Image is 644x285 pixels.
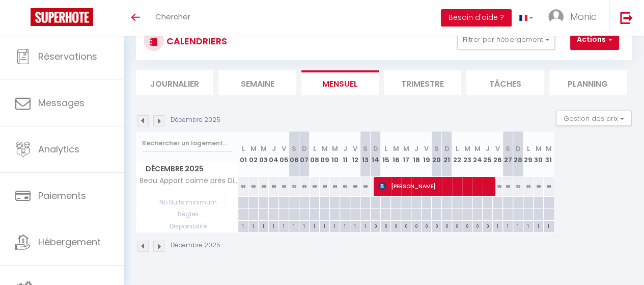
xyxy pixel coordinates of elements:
abbr: J [414,144,418,153]
div: 0 [401,221,411,230]
li: Planning [549,70,627,95]
button: Ouvrir le widget de chat LiveChat [8,4,39,35]
abbr: L [384,144,387,153]
span: Paiements [38,189,86,202]
div: 0 [452,221,462,230]
abbr: L [527,144,530,153]
th: 06 [289,132,299,177]
th: 14 [371,132,381,177]
th: 01 [238,132,248,177]
div: 88 [350,177,360,196]
input: Rechercher un logement... [142,134,232,152]
div: 1 [523,221,533,230]
th: 04 [269,132,279,177]
div: 1 [544,221,554,230]
th: 18 [411,132,422,177]
div: 0 [422,221,431,230]
div: 89 [310,177,320,196]
abbr: L [456,144,459,153]
span: Monic [570,10,597,23]
abbr: J [343,144,347,153]
span: [PERSON_NAME] [378,176,494,196]
th: 22 [452,132,462,177]
div: 0 [381,221,390,230]
div: 0 [411,221,421,230]
abbr: M [322,144,328,153]
h3: CALENDRIERS [164,30,227,53]
div: 99 [523,177,534,196]
div: 1 [259,221,268,230]
div: 0 [483,221,492,230]
div: 99 [503,177,513,196]
abbr: S [434,144,439,153]
th: 26 [493,132,503,177]
abbr: D [444,144,450,153]
div: 0 [391,221,401,230]
div: 0 [472,221,482,230]
th: 31 [544,132,554,177]
th: 19 [422,132,432,177]
th: 07 [299,132,310,177]
abbr: D [373,144,378,153]
div: 1 [279,221,289,230]
th: 23 [462,132,472,177]
li: Journalier [136,70,213,95]
div: 1 [330,221,340,230]
abbr: M [393,144,399,153]
span: Règles [136,209,238,220]
div: 1 [360,221,370,230]
li: Mensuel [301,70,379,95]
div: 89 [259,177,269,196]
div: 89 [340,177,350,196]
button: Filtrer par hébergement [457,30,555,50]
img: ... [548,9,564,24]
div: 99 [493,177,503,196]
abbr: J [486,144,490,153]
th: 09 [320,132,330,177]
span: Messages [38,96,85,109]
div: 1 [493,221,502,230]
th: 21 [442,132,452,177]
th: 30 [534,132,544,177]
div: 99 [534,177,544,196]
abbr: V [495,144,500,153]
abbr: M [536,144,542,153]
img: logout [620,11,633,24]
abbr: S [363,144,368,153]
span: Beau Appart calme près Disney & [GEOGRAPHIC_DATA] [138,177,240,185]
li: Semaine [218,70,296,95]
abbr: M [474,144,481,153]
abbr: V [353,144,357,153]
button: Besoin d'aide ? [441,9,512,27]
abbr: D [302,144,307,153]
abbr: M [250,144,257,153]
div: 89 [299,177,310,196]
th: 10 [330,132,340,177]
th: 24 [472,132,483,177]
th: 03 [259,132,269,177]
abbr: M [546,144,552,153]
div: 89 [269,177,279,196]
div: 1 [534,221,543,230]
div: 88 [360,177,371,196]
th: 25 [483,132,493,177]
abbr: M [332,144,338,153]
abbr: V [282,144,286,153]
th: 02 [248,132,259,177]
div: 0 [442,221,452,230]
th: 12 [350,132,360,177]
div: 1 [513,221,523,230]
span: Chercher [155,11,190,22]
span: Nb Nuits minimum [136,197,238,208]
th: 20 [432,132,442,177]
div: 1 [320,221,329,230]
th: 15 [381,132,391,177]
abbr: M [464,144,470,153]
li: Trimestre [384,70,461,95]
span: Hébergement [38,236,101,248]
span: Décembre 2025 [136,162,238,176]
span: Réservations [38,50,97,63]
abbr: S [506,144,510,153]
div: 1 [248,221,258,230]
th: 05 [279,132,289,177]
